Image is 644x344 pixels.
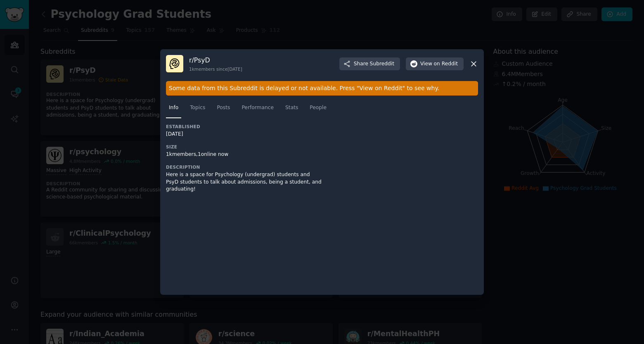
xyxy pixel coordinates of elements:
span: on Reddit [434,60,458,68]
h3: Established [166,124,322,129]
a: People [307,101,329,118]
span: Info [169,104,178,112]
span: Stats [285,104,298,112]
button: Viewon Reddit [406,57,464,71]
a: Performance [239,101,277,118]
span: Topics [190,104,205,112]
button: ShareSubreddit [339,57,400,71]
a: Stats [282,101,301,118]
a: Posts [214,101,233,118]
span: Posts [217,104,230,112]
a: Info [166,101,181,118]
span: Performance [241,104,274,112]
span: Share [354,60,394,68]
div: [DATE] [166,131,322,138]
span: View [420,60,458,68]
div: 1k members, 1 online now [166,151,322,158]
img: PsyD [166,55,183,72]
span: People [310,104,327,112]
div: Here is a space for Psychology (undergrad) students and PsyD students to talk about admissions, b... [166,171,322,193]
h3: r/ PsyD [189,56,242,64]
div: Some data from this Subreddit is delayed or not available. Press "View on Reddit" to see why. [166,81,478,96]
h3: Description [166,164,322,170]
div: 1k members since [DATE] [189,66,242,72]
a: Topics [187,101,208,118]
span: Subreddit [370,60,394,68]
h3: Size [166,144,322,150]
